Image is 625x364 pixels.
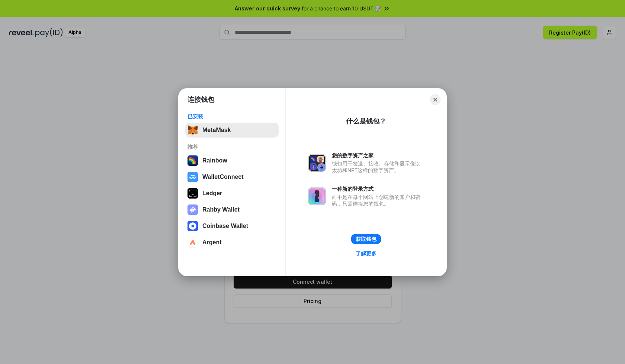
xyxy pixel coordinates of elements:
[187,155,198,166] img: svg+xml,%3Csvg%20width%3D%22120%22%20height%3D%22120%22%20viewBox%3D%220%200%20120%20120%22%20fil...
[187,204,198,215] img: svg+xml,%3Csvg%20xmlns%3D%22http%3A%2F%2Fwww.w3.org%2F2000%2Fsvg%22%20fill%3D%22none%22%20viewBox...
[346,117,386,126] div: 什么是钱包？
[202,174,244,180] div: WalletConnect
[185,170,279,184] button: WalletConnect
[187,188,198,199] img: svg+xml,%3Csvg%20xmlns%3D%22http%3A%2F%2Fwww.w3.org%2F2000%2Fsvg%22%20width%3D%2228%22%20height%3...
[187,221,198,231] img: svg+xml,%3Csvg%20width%3D%2228%22%20height%3D%2228%22%20viewBox%3D%220%200%2028%2028%22%20fill%3D...
[185,153,279,168] button: Rainbow
[187,113,276,120] div: 已安装
[187,172,198,182] img: svg+xml,%3Csvg%20width%3D%2228%22%20height%3D%2228%22%20viewBox%3D%220%200%2028%2028%22%20fill%3D...
[185,202,279,217] button: Rabby Wallet
[202,157,227,164] div: Rainbow
[308,187,326,205] img: svg+xml,%3Csvg%20xmlns%3D%22http%3A%2F%2Fwww.w3.org%2F2000%2Fsvg%22%20fill%3D%22none%22%20viewBox...
[185,123,279,138] button: MetaMask
[187,95,214,104] h1: 连接钱包
[356,250,376,257] div: 了解更多
[202,223,248,229] div: Coinbase Wallet
[202,127,231,133] div: MetaMask
[187,144,276,150] div: 推荐
[332,186,424,192] div: 一种新的登录方式
[351,249,381,258] a: 了解更多
[185,186,279,201] button: Ledger
[351,234,381,244] button: 获取钱包
[332,194,424,207] div: 而不是在每个网站上创建新的账户和密码，只需连接您的钱包。
[185,219,279,233] button: Coinbase Wallet
[187,125,198,135] img: svg+xml,%3Csvg%20fill%3D%22none%22%20height%3D%2233%22%20viewBox%3D%220%200%2035%2033%22%20width%...
[332,152,424,159] div: 您的数字资产之家
[202,239,222,246] div: Argent
[202,206,240,213] div: Rabby Wallet
[356,236,376,242] div: 获取钱包
[332,160,424,174] div: 钱包用于发送、接收、存储和显示像以太坊和NFT这样的数字资产。
[308,154,326,172] img: svg+xml,%3Csvg%20xmlns%3D%22http%3A%2F%2Fwww.w3.org%2F2000%2Fsvg%22%20fill%3D%22none%22%20viewBox...
[185,235,279,250] button: Argent
[430,94,440,105] button: Close
[202,190,222,197] div: Ledger
[187,237,198,248] img: svg+xml,%3Csvg%20width%3D%2228%22%20height%3D%2228%22%20viewBox%3D%220%200%2028%2028%22%20fill%3D...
